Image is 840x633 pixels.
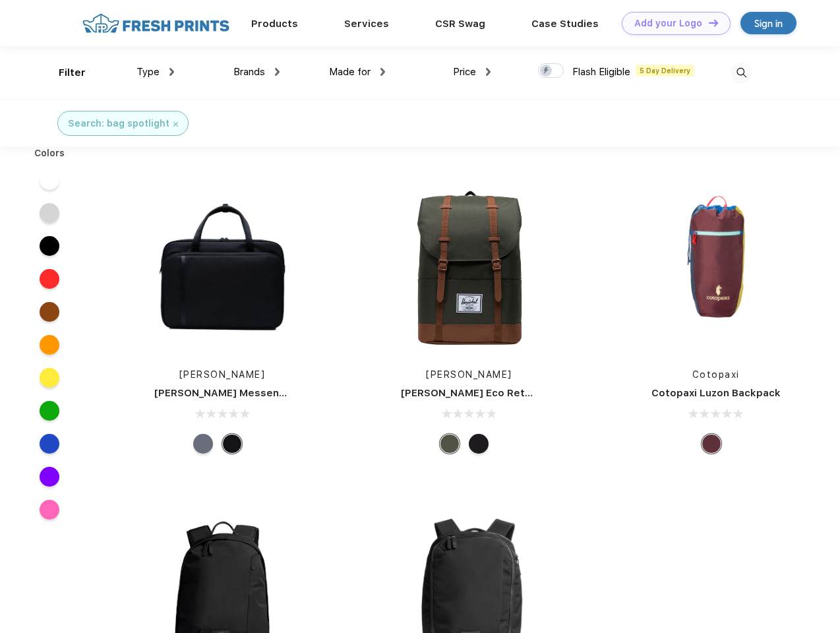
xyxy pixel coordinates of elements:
a: Cotopaxi [692,369,740,380]
img: func=resize&h=266 [381,179,556,355]
img: fo%20logo%202.webp [78,12,233,35]
img: desktop_search.svg [731,62,752,84]
div: Forest [440,434,460,454]
span: Flash Eligible [572,66,630,78]
div: Black [222,434,242,454]
a: Cotopaxi Luzon Backpack [651,387,781,399]
div: Raven Crosshatch [193,434,213,454]
span: Type [136,66,160,78]
div: Black [469,434,489,454]
span: Price [453,66,476,78]
img: func=resize&h=266 [135,179,310,355]
span: 5 Day Delivery [636,65,694,76]
a: [PERSON_NAME] Eco Retreat 15" Computer Backpack [401,387,671,399]
a: Sign in [740,12,796,34]
img: dropdown.png [486,68,491,76]
img: DT [709,19,718,26]
a: [PERSON_NAME] [426,369,512,380]
a: [PERSON_NAME] [179,369,266,380]
div: Surprise [702,434,721,454]
div: Search: bag spotlight [68,117,169,131]
span: Made for [329,66,371,78]
img: filter_cancel.svg [173,122,178,127]
span: Brands [233,66,265,78]
img: dropdown.png [380,68,385,76]
img: dropdown.png [169,68,174,76]
div: Filter [59,65,86,80]
img: dropdown.png [275,68,280,76]
a: Products [251,18,298,30]
div: Sign in [754,16,783,31]
div: Colors [24,146,75,160]
div: Add your Logo [634,18,702,29]
img: func=resize&h=266 [628,179,804,355]
a: [PERSON_NAME] Messenger [154,387,297,399]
